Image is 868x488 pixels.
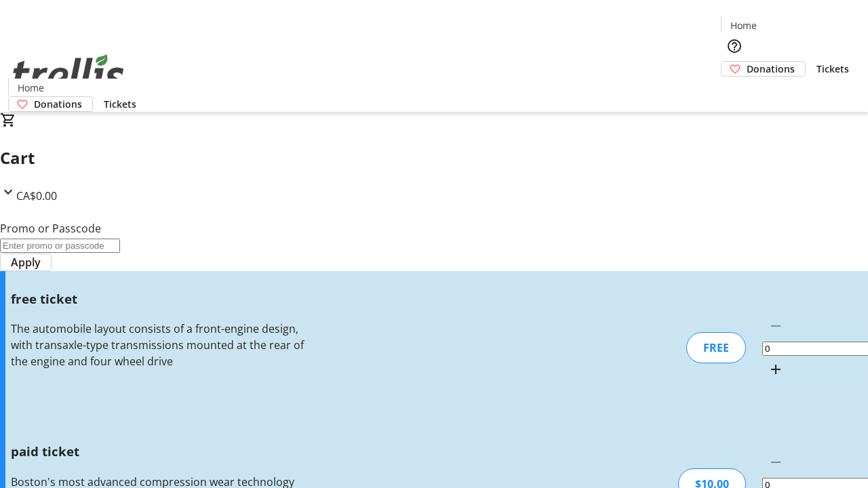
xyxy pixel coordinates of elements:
a: Donations [721,61,806,77]
div: FREE [686,332,746,363]
span: Home [18,81,44,95]
button: Increment by one [762,356,789,383]
div: The automobile layout consists of a front-engine design, with transaxle-type transmissions mounte... [11,321,307,369]
img: Orient E2E Organization ELzzEJYDvm's Logo [8,39,129,107]
span: Donations [747,62,795,76]
button: Cart [721,77,748,104]
span: Tickets [104,97,136,111]
span: Tickets [816,62,849,76]
a: Tickets [93,97,147,111]
span: Apply [11,254,41,270]
button: Help [721,33,748,60]
h3: paid ticket [11,442,307,461]
a: Donations [8,96,93,112]
span: Donations [34,97,82,111]
a: Home [722,18,765,33]
span: CA$0.00 [16,188,57,203]
span: Home [730,18,757,33]
a: Tickets [806,62,860,76]
h3: free ticket [11,289,307,308]
a: Home [9,81,52,95]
